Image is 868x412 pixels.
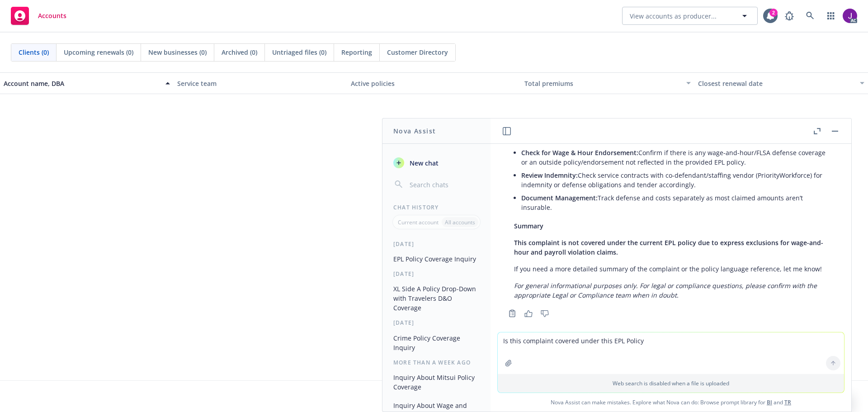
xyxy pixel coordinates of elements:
div: 2 [769,9,778,17]
span: Reporting [341,47,372,57]
span: Untriaged files (0) [272,47,326,57]
span: Archived (0) [222,47,257,57]
button: Thumbs down [538,307,552,320]
button: Closest renewal date [694,72,868,94]
button: EPL Policy Coverage Inquiry [390,251,483,266]
button: New chat [390,155,483,171]
button: XL Side A Policy Drop-Down with Travelers D&O Coverage [390,281,483,315]
a: Switch app [822,7,840,25]
span: Check for Wage & Hour Endorsement: [521,148,638,157]
span: Review Indemnity: [521,171,578,180]
a: TR [784,398,791,406]
svg: Copy to clipboard [508,309,516,317]
span: This complaint is not covered under the current EPL policy due to express exclusions for wage-and... [514,238,823,256]
span: Clients (0) [19,47,49,57]
h1: Nova Assist [393,126,436,136]
li: Track defense and costs separately as most claimed amounts aren’t insurable. [521,191,828,214]
span: Upcoming renewals (0) [64,47,133,57]
p: All accounts [445,218,475,226]
a: Accounts [7,3,70,28]
li: Check service contracts with co-defendant/staffing vendor (PriorityWorkforce) for indemnity or de... [521,169,828,191]
div: Service team [177,79,344,88]
button: View accounts as producer... [622,7,758,25]
p: Current account [398,218,439,226]
span: Summary [514,222,543,230]
li: Confirm if there is any wage-and-hour/FLSA defense coverage or an outside policy/endorsement not ... [521,146,828,169]
p: Web search is disabled when a file is uploaded [503,379,839,387]
span: Nova Assist can make mistakes. Explore what Nova can do: Browse prompt library for and [494,393,848,412]
div: More than a week ago [382,359,491,366]
input: Search chats [408,178,480,191]
span: View accounts as producer... [630,11,717,21]
em: For general informational purposes only. For legal or compliance questions, please confirm with t... [514,281,817,299]
div: Closest renewal date [698,79,854,88]
p: If you need a more detailed summary of the complaint or the policy language reference, let me know! [514,264,828,274]
button: Inquiry About Mitsui Policy Coverage [390,370,483,394]
div: [DATE] [382,270,491,278]
span: Customer Directory [387,47,448,57]
button: Service team [174,72,347,94]
span: Accounts [38,12,66,19]
div: [DATE] [382,319,491,327]
a: Report a Bug [780,7,798,25]
button: Active policies [347,72,521,94]
a: BI [767,398,772,406]
button: Crime Policy Coverage Inquiry [390,331,483,355]
span: New chat [408,158,439,168]
div: Active policies [351,79,517,88]
span: Document Management: [521,194,598,202]
span: New businesses (0) [148,47,207,57]
button: Total premiums [521,72,694,94]
div: Account name, DBA [4,79,160,88]
div: Chat History [382,204,491,211]
div: [DATE] [382,240,491,248]
img: photo [843,9,857,23]
a: Search [801,7,819,25]
div: Total premiums [524,79,681,88]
